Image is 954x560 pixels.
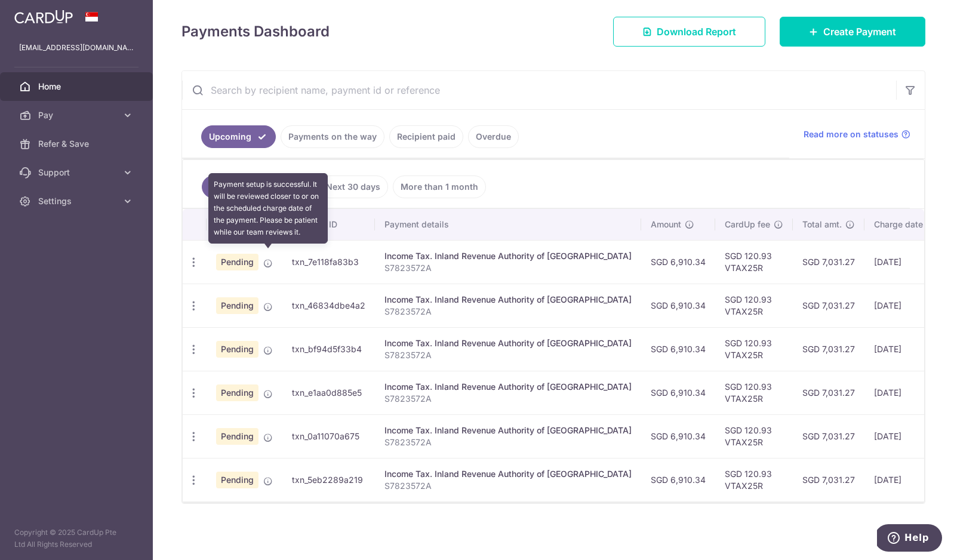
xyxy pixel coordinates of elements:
[804,128,910,140] a: Read more on statuses
[216,297,258,314] span: Pending
[384,393,632,405] p: S7823572A
[384,250,632,262] div: Income Tax. Inland Revenue Authority of [GEOGRAPHIC_DATA]
[641,240,715,284] td: SGD 6,910.34
[641,414,715,458] td: SGD 6,910.34
[318,176,388,198] a: Next 30 days
[384,294,632,306] div: Income Tax. Inland Revenue Authority of [GEOGRAPHIC_DATA]
[281,125,384,148] a: Payments on the way
[793,371,864,414] td: SGD 7,031.27
[208,173,328,244] div: Payment setup is successful. It will be reviewed closer to or on the scheduled charge date of the...
[802,219,842,230] span: Total amt.
[14,10,73,24] img: CardUp
[282,371,375,414] td: txn_e1aa0d885e5
[793,284,864,327] td: SGD 7,031.27
[864,240,946,284] td: [DATE]
[282,209,375,240] th: Payment ID
[384,337,632,349] div: Income Tax. Inland Revenue Authority of [GEOGRAPHIC_DATA]
[202,176,245,198] a: All
[38,109,117,121] span: Pay
[641,284,715,327] td: SGD 6,910.34
[181,21,330,42] h4: Payments Dashboard
[864,284,946,327] td: [DATE]
[725,219,770,230] span: CardUp fee
[375,209,641,240] th: Payment details
[19,42,134,54] p: [EMAIL_ADDRESS][DOMAIN_NAME]
[793,327,864,371] td: SGD 7,031.27
[657,24,736,39] span: Download Report
[793,240,864,284] td: SGD 7,031.27
[384,262,632,274] p: S7823572A
[613,17,765,47] a: Download Report
[793,458,864,501] td: SGD 7,031.27
[877,524,942,554] iframe: Opens a widget where you can find more information
[804,128,898,140] span: Read more on statuses
[641,371,715,414] td: SGD 6,910.34
[715,371,793,414] td: SGD 120.93 VTAX25R
[864,371,946,414] td: [DATE]
[38,167,117,179] span: Support
[468,125,519,148] a: Overdue
[282,284,375,327] td: txn_46834dbe4a2
[384,381,632,393] div: Income Tax. Inland Revenue Authority of [GEOGRAPHIC_DATA]
[864,458,946,501] td: [DATE]
[715,414,793,458] td: SGD 120.93 VTAX25R
[864,414,946,458] td: [DATE]
[823,24,896,39] span: Create Payment
[715,458,793,501] td: SGD 120.93 VTAX25R
[393,176,486,198] a: More than 1 month
[216,341,258,358] span: Pending
[282,240,375,284] td: txn_7e118fa83b3
[282,327,375,371] td: txn_bf94d5f33b4
[874,219,923,230] span: Charge date
[384,436,632,448] p: S7823572A
[216,472,258,488] span: Pending
[389,125,463,148] a: Recipient paid
[651,219,681,230] span: Amount
[641,327,715,371] td: SGD 6,910.34
[38,81,117,93] span: Home
[38,195,117,207] span: Settings
[182,71,896,109] input: Search by recipient name, payment id or reference
[201,125,276,148] a: Upcoming
[384,480,632,492] p: S7823572A
[780,17,925,47] a: Create Payment
[282,414,375,458] td: txn_0a11070a675
[793,414,864,458] td: SGD 7,031.27
[216,428,258,445] span: Pending
[384,306,632,318] p: S7823572A
[384,349,632,361] p: S7823572A
[216,254,258,270] span: Pending
[715,284,793,327] td: SGD 120.93 VTAX25R
[641,458,715,501] td: SGD 6,910.34
[864,327,946,371] td: [DATE]
[715,327,793,371] td: SGD 120.93 VTAX25R
[216,384,258,401] span: Pending
[384,468,632,480] div: Income Tax. Inland Revenue Authority of [GEOGRAPHIC_DATA]
[384,424,632,436] div: Income Tax. Inland Revenue Authority of [GEOGRAPHIC_DATA]
[38,138,117,150] span: Refer & Save
[715,240,793,284] td: SGD 120.93 VTAX25R
[282,458,375,501] td: txn_5eb2289a219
